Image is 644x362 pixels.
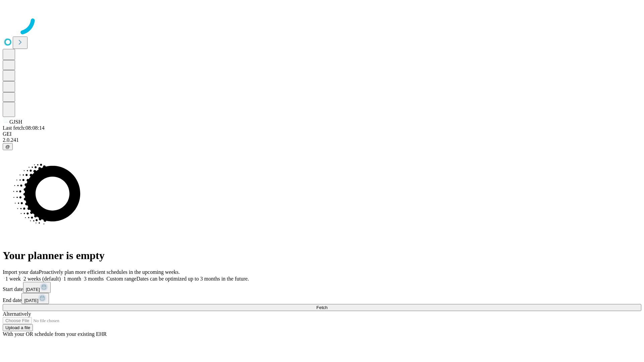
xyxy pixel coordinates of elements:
[3,331,107,337] span: With your OR schedule from your existing EHR
[3,143,13,150] button: @
[63,276,81,282] span: 1 month
[3,249,641,262] h1: Your planner is empty
[316,305,327,310] span: Fetch
[3,324,33,331] button: Upload a file
[23,282,51,293] button: [DATE]
[3,125,45,131] span: Last fetch: 08:08:14
[137,276,249,282] span: Dates can be optimized up to 3 months in the future.
[3,304,641,311] button: Fetch
[106,276,136,282] span: Custom range
[21,293,49,304] button: [DATE]
[5,144,10,149] span: @
[5,276,21,282] span: 1 week
[24,298,38,303] span: [DATE]
[39,269,180,275] span: Proactively plan more efficient schedules in the upcoming weeks.
[26,287,40,292] span: [DATE]
[84,276,104,282] span: 3 months
[3,293,641,304] div: End date
[3,137,641,143] div: 2.0.241
[9,119,22,125] span: GJSH
[3,269,39,275] span: Import your data
[3,131,641,137] div: GEI
[23,276,61,282] span: 2 weeks (default)
[3,311,31,317] span: Alternatively
[3,282,641,293] div: Start date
